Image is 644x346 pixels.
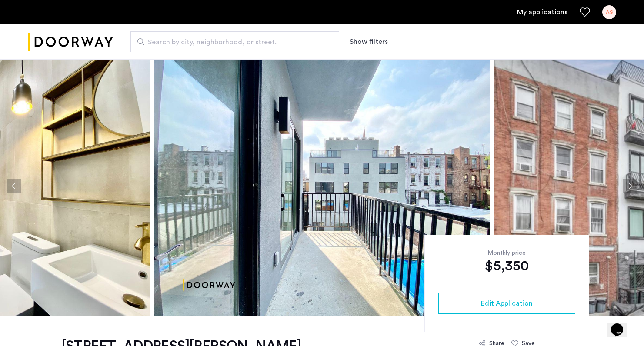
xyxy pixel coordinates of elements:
span: Edit Application [481,298,533,309]
img: logo [28,26,113,58]
button: Previous apartment [7,179,21,193]
a: Favorites [580,7,590,17]
a: My application [517,7,567,17]
button: Next apartment [623,179,637,193]
iframe: chat widget [607,311,635,337]
button: button [438,293,575,314]
div: $5,350 [438,257,575,275]
a: Cazamio logo [28,26,113,58]
span: Search by city, neighborhood, or street. [148,37,315,47]
div: AS [602,5,616,19]
div: Monthly price [438,249,575,257]
input: Apartment Search [130,31,339,52]
img: apartment [154,56,490,316]
button: Show or hide filters [350,37,388,47]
